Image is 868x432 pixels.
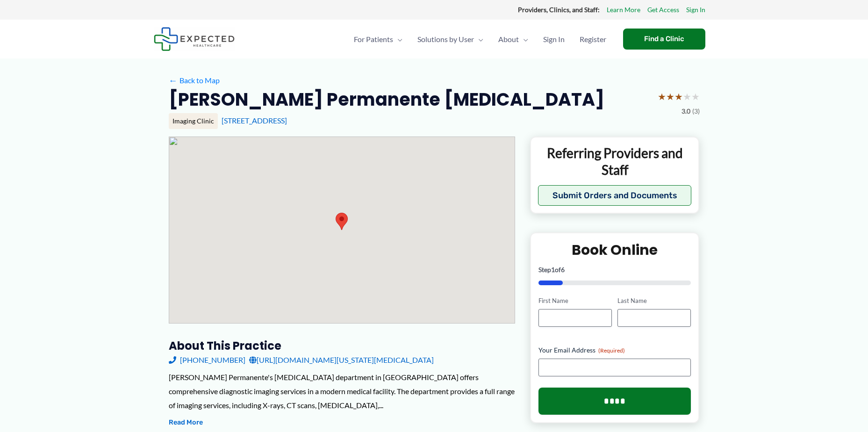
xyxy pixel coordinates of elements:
[623,29,705,50] a: Find a Clinic
[681,105,690,117] span: 3.0
[691,88,700,105] span: ★
[169,73,220,87] a: ←Back to Map
[169,370,515,412] div: [PERSON_NAME] Permanente's [MEDICAL_DATA] department in [GEOGRAPHIC_DATA] offers comprehensive di...
[598,347,625,354] span: (Required)
[519,23,528,56] span: Menu Toggle
[491,23,536,56] a: AboutMenu Toggle
[551,266,555,274] span: 1
[647,4,679,16] a: Get Access
[169,417,203,428] button: Read More
[683,88,691,105] span: ★
[354,23,393,56] span: For Patients
[607,4,640,16] a: Learn More
[536,23,572,56] a: Sign In
[169,76,178,85] span: ←
[658,88,666,105] span: ★
[580,23,606,56] span: Register
[674,88,683,105] span: ★
[692,105,700,117] span: (3)
[417,23,474,56] span: Solutions by User
[666,88,674,105] span: ★
[538,185,692,206] button: Submit Orders and Documents
[538,241,691,259] h2: Book Online
[617,296,691,305] label: Last Name
[169,338,515,353] h3: About this practice
[498,23,519,56] span: About
[543,23,565,56] span: Sign In
[474,23,483,56] span: Menu Toggle
[169,353,245,367] a: [PHONE_NUMBER]
[249,353,434,367] a: [URL][DOMAIN_NAME][US_STATE][MEDICAL_DATA]
[561,266,565,274] span: 6
[393,23,402,56] span: Menu Toggle
[154,27,235,51] img: Expected Healthcare Logo - side, dark font, small
[346,23,410,56] a: For PatientsMenu Toggle
[572,23,614,56] a: Register
[222,116,287,125] a: [STREET_ADDRESS]
[410,23,491,56] a: Solutions by UserMenu Toggle
[346,23,614,56] nav: Primary Site Navigation
[518,6,600,14] strong: Providers, Clinics, and Staff:
[686,4,705,16] a: Sign In
[169,88,604,111] h2: [PERSON_NAME] Permanente [MEDICAL_DATA]
[538,144,692,179] p: Referring Providers and Staff
[169,113,218,129] div: Imaging Clinic
[538,296,612,305] label: First Name
[538,266,691,273] p: Step of
[538,346,691,355] label: Your Email Address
